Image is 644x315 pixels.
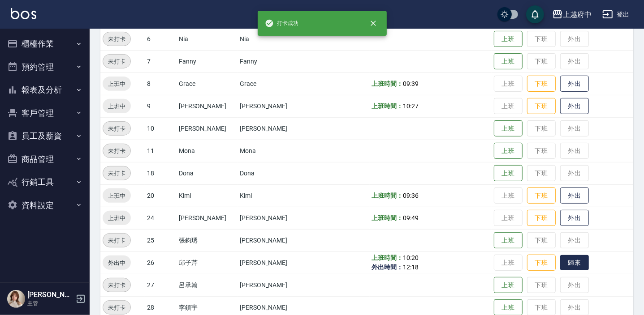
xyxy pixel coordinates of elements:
[403,254,419,261] span: 10:20
[177,140,238,162] td: Mona
[403,102,419,110] span: 10:27
[4,55,86,79] button: 預約管理
[372,192,403,199] b: 上班時間：
[494,31,523,47] button: 上班
[145,117,177,140] td: 10
[494,120,523,137] button: 上班
[403,214,419,221] span: 09:49
[238,162,308,184] td: Dona
[238,207,308,229] td: [PERSON_NAME]
[103,258,131,268] span: 外出中
[4,102,86,125] button: 客戶管理
[238,184,308,207] td: Kimi
[103,146,130,156] span: 未打卡
[549,5,595,24] button: 上越府中
[494,165,523,182] button: 上班
[103,191,131,200] span: 上班中
[103,213,131,223] span: 上班中
[560,98,589,115] button: 外出
[494,53,523,70] button: 上班
[177,72,238,95] td: Grace
[363,13,383,33] button: close
[177,162,238,184] td: Dona
[494,277,523,294] button: 上班
[27,290,73,299] h5: [PERSON_NAME]
[238,50,308,72] td: Fanny
[527,76,556,92] button: 下班
[238,251,308,274] td: [PERSON_NAME]
[527,98,556,115] button: 下班
[238,72,308,95] td: Grace
[563,9,592,20] div: 上越府中
[599,6,633,23] button: 登出
[177,207,238,229] td: [PERSON_NAME]
[177,28,238,50] td: Nia
[27,299,73,307] p: 主管
[527,187,556,204] button: 下班
[526,5,544,23] button: save
[177,50,238,72] td: Fanny
[177,274,238,296] td: 呂承翰
[177,184,238,207] td: Kimi
[238,28,308,50] td: Nia
[145,140,177,162] td: 11
[560,76,589,92] button: 外出
[265,19,299,28] span: 打卡成功
[238,229,308,251] td: [PERSON_NAME]
[403,80,419,87] span: 09:39
[103,169,130,178] span: 未打卡
[4,194,86,217] button: 資料設定
[177,117,238,140] td: [PERSON_NAME]
[372,254,403,261] b: 上班時間：
[177,95,238,117] td: [PERSON_NAME]
[11,8,36,19] img: Logo
[103,303,130,312] span: 未打卡
[4,78,86,102] button: 報表及分析
[560,210,589,226] button: 外出
[145,251,177,274] td: 26
[4,124,86,148] button: 員工及薪資
[103,236,130,245] span: 未打卡
[4,148,86,171] button: 商品管理
[145,72,177,95] td: 8
[494,232,523,249] button: 上班
[177,251,238,274] td: 邱子芹
[145,50,177,72] td: 7
[403,264,419,271] span: 12:18
[238,274,308,296] td: [PERSON_NAME]
[103,57,130,66] span: 未打卡
[238,117,308,140] td: [PERSON_NAME]
[527,210,556,226] button: 下班
[103,281,130,290] span: 未打卡
[145,162,177,184] td: 18
[145,95,177,117] td: 9
[527,255,556,271] button: 下班
[103,124,130,133] span: 未打卡
[103,102,131,111] span: 上班中
[7,290,25,308] img: Person
[4,32,86,55] button: 櫃檯作業
[494,143,523,159] button: 上班
[372,264,403,271] b: 外出時間：
[145,274,177,296] td: 27
[560,255,589,271] button: 歸來
[103,79,131,89] span: 上班中
[145,207,177,229] td: 24
[145,229,177,251] td: 25
[372,102,403,110] b: 上班時間：
[403,192,419,199] span: 09:36
[560,187,589,204] button: 外出
[4,170,86,194] button: 行銷工具
[238,140,308,162] td: Mona
[145,184,177,207] td: 20
[145,28,177,50] td: 6
[372,214,403,221] b: 上班時間：
[372,80,403,87] b: 上班時間：
[103,34,130,44] span: 未打卡
[238,95,308,117] td: [PERSON_NAME]
[177,229,238,251] td: 張鈞琇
